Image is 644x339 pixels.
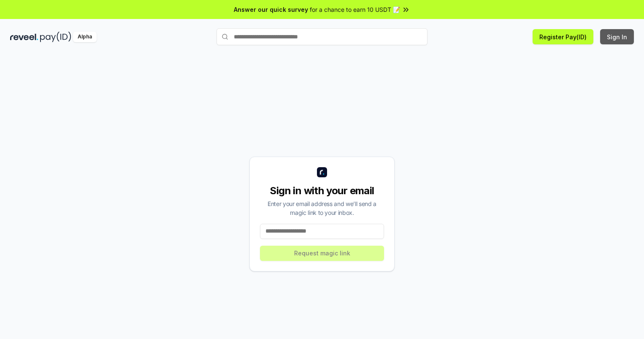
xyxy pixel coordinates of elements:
[533,29,593,44] button: Register Pay(ID)
[310,5,400,14] span: for a chance to earn 10 USDT 📝
[317,167,327,177] img: logo_small
[234,5,308,14] span: Answer our quick survey
[73,32,97,42] div: Alpha
[40,32,71,42] img: pay_id
[260,184,384,198] div: Sign in with your email
[260,199,384,217] div: Enter your email address and we’ll send a magic link to your inbox.
[600,29,634,44] button: Sign In
[10,32,38,42] img: reveel_dark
